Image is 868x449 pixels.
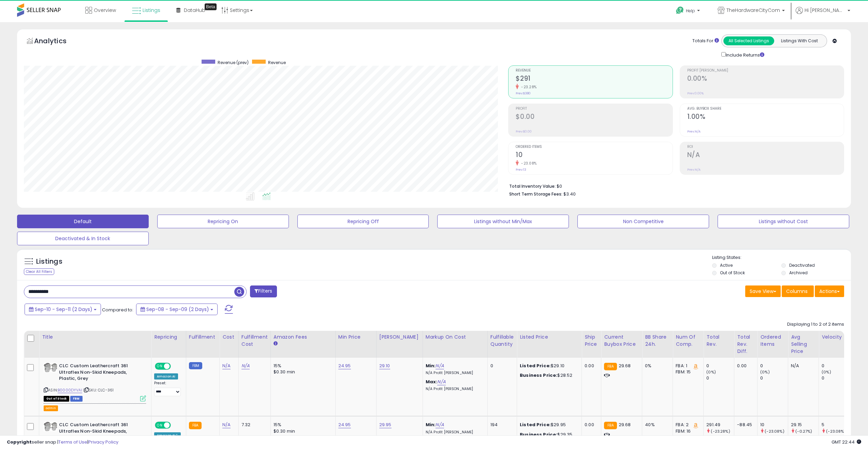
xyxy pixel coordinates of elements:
button: All Selected Listings [723,36,774,45]
p: Listing States: [712,254,851,261]
b: Min: [426,362,436,369]
button: Filters [250,285,277,297]
span: | SKU: CLC-361 [83,387,114,393]
div: $29.10 [520,363,576,369]
span: Sep-08 - Sep-09 (2 Days) [146,306,209,313]
th: The percentage added to the cost of goods (COGS) that forms the calculator for Min & Max prices. [423,331,487,358]
span: Listings [143,7,160,14]
span: OFF [170,363,181,369]
div: Markup on Cost [426,334,485,341]
button: Listings without Cost [718,215,849,228]
div: Amazon AI * [154,432,181,438]
small: (0%) [760,369,770,375]
div: 7.32 [241,422,265,428]
li: $0 [509,182,839,190]
div: 29.15 [791,422,819,428]
a: N/A [222,421,231,428]
div: 0.00 [585,363,596,369]
small: Prev: 13 [516,168,526,172]
div: Total Rev. [706,334,731,348]
h2: $291 [516,75,672,84]
small: FBA [604,363,617,370]
span: All listings that are currently out of stock and unavailable for purchase on Amazon [44,396,69,402]
button: admin [44,405,58,411]
button: Columns [782,285,814,297]
span: Help [686,8,695,14]
div: $28.52 [520,372,576,378]
span: ON [156,363,164,369]
small: Prev: N/A [687,129,701,134]
small: (-0.27%) [795,429,812,434]
span: DataHub [184,7,205,14]
div: 0% [645,363,667,369]
button: Listings With Cost [774,36,825,45]
span: Profit [516,107,672,111]
div: Total Rev. Diff. [737,334,754,355]
div: 0.00 [585,422,596,428]
span: Ordered Items [516,145,672,149]
a: Help [671,1,707,22]
small: (-23.08%) [826,429,845,434]
div: Repricing [154,334,183,341]
span: Profit [PERSON_NAME] [687,69,844,73]
b: CLC Custom Leathercraft 361 Ultraflex Non-Skid Kneepads, Plastic, Grey [59,363,142,384]
div: Listed Price [520,334,579,341]
a: Hi [PERSON_NAME] [796,7,850,22]
div: BB Share 24h. [645,334,670,348]
a: 29.95 [379,421,392,428]
div: Velocity [822,334,847,341]
small: FBM [189,362,202,369]
small: Prev: 0.00% [687,91,704,95]
a: 24.95 [338,421,351,428]
div: Fulfillment Cost [241,334,268,348]
div: Current Buybox Price [604,334,639,348]
div: $0.30 min [274,428,330,434]
h2: N/A [687,151,844,160]
div: Ship Price [585,334,598,348]
b: Business Price: [520,431,557,438]
div: Amazon AI [154,373,178,380]
div: Displaying 1 to 2 of 2 items [787,321,844,328]
a: 24.95 [338,362,351,369]
button: Repricing Off [297,215,429,228]
span: OFF [170,422,181,428]
div: Cost [222,334,236,341]
label: Out of Stock [720,270,745,276]
strong: Copyright [7,439,32,445]
button: Actions [815,285,844,297]
div: 15% [274,422,330,428]
small: (-23.28%) [711,429,730,434]
i: Get Help [676,6,684,15]
div: N/A [791,363,813,369]
span: ON [156,422,164,428]
span: Revenue [268,60,286,65]
a: N/A [436,362,444,369]
div: 0 [822,375,849,381]
a: 29.10 [379,362,390,369]
div: [PERSON_NAME] [379,334,420,341]
div: Fulfillable Quantity [490,334,514,348]
span: Revenue [516,69,672,73]
h2: 0.00% [687,75,844,84]
small: (0%) [706,369,716,375]
span: $3.40 [563,191,576,197]
span: Overview [94,7,116,14]
b: Listed Price: [520,362,551,369]
img: 410hlkHc63S._SL40_.jpg [44,363,57,372]
a: N/A [436,421,444,428]
div: 40% [645,422,667,428]
b: Max: [426,378,438,385]
small: Prev: $0.00 [516,129,532,134]
div: Preset: [154,381,181,396]
div: Avg Selling Price [791,334,816,355]
div: 0 [706,363,734,369]
h2: 1.00% [687,113,844,122]
button: Save View [745,285,781,297]
div: $29.35 [520,432,576,438]
p: N/A Profit [PERSON_NAME] [426,387,482,391]
small: -23.08% [519,161,537,166]
div: 15% [274,363,330,369]
button: Default [17,215,149,228]
a: B0000DYVAI [58,387,82,393]
p: N/A Profit [PERSON_NAME] [426,430,482,435]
